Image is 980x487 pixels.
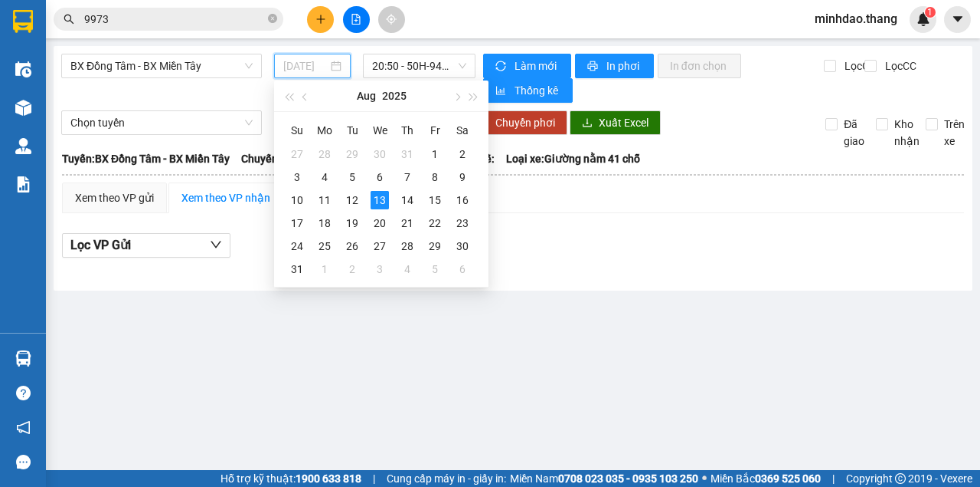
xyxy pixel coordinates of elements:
[421,189,449,212] td: 2025-08-15
[288,168,306,186] div: 3
[426,168,444,186] div: 8
[311,258,338,281] td: 2025-09-01
[449,212,476,235] td: 2025-08-23
[453,214,472,232] div: 23
[394,189,421,212] td: 2025-08-14
[311,143,338,166] td: 2025-07-28
[453,191,472,209] div: 16
[421,118,449,143] th: Fr
[510,470,698,487] span: Miền Nam
[658,54,741,78] button: In đơn chọn
[220,470,361,487] span: Hỗ trợ kỹ thuật:
[366,118,394,143] th: We
[343,237,361,255] div: 26
[394,143,421,166] td: 2025-07-31
[938,116,971,150] span: Trên xe
[283,212,311,235] td: 2025-08-17
[343,260,361,278] div: 2
[495,85,508,97] span: bar-chart
[288,237,306,255] div: 24
[398,191,416,209] div: 14
[925,7,936,18] sup: 1
[888,116,926,150] span: Kho nhận
[394,118,421,143] th: Th
[241,150,353,167] span: Chuyến: (20:50 [DATE])
[879,58,919,74] span: Lọc CC
[838,58,878,74] span: Lọc CR
[181,189,270,206] div: Xem theo VP nhận
[315,14,326,25] span: plus
[373,470,375,487] span: |
[75,189,154,206] div: Xem theo VP gửi
[449,118,476,143] th: Sa
[307,6,334,33] button: plus
[84,11,265,28] input: Tìm tên, số ĐT hoặc mã đơn
[357,81,376,111] button: Aug
[268,14,277,23] span: close-circle
[343,168,361,186] div: 5
[15,350,31,367] img: warehouse-icon
[421,212,449,235] td: 2025-08-22
[15,61,31,77] img: warehouse-icon
[62,233,230,258] button: Lọc VP Gửi
[338,258,366,281] td: 2025-09-02
[283,118,311,143] th: Su
[366,143,394,166] td: 2025-07-30
[449,235,476,258] td: 2025-08-30
[398,145,416,163] div: 31
[351,14,361,25] span: file-add
[16,455,31,469] span: message
[398,237,416,255] div: 28
[570,110,661,135] button: downloadXuất Excel
[311,118,338,143] th: Mo
[895,473,906,484] span: copyright
[70,54,253,77] span: BX Đồng Tâm - BX Miền Tây
[802,9,910,28] span: minhdao.thang
[315,191,334,209] div: 11
[16,386,31,400] span: question-circle
[343,6,370,33] button: file-add
[944,6,971,33] button: caret-down
[311,189,338,212] td: 2025-08-11
[951,12,965,26] span: caret-down
[453,237,472,255] div: 30
[558,472,698,485] strong: 0708 023 035 - 0935 103 250
[283,258,311,281] td: 2025-08-31
[15,176,31,192] img: solution-icon
[927,7,933,18] span: 1
[343,191,361,209] div: 12
[421,258,449,281] td: 2025-09-05
[453,260,472,278] div: 6
[426,260,444,278] div: 5
[338,143,366,166] td: 2025-07-29
[371,237,389,255] div: 27
[386,14,397,25] span: aim
[366,189,394,212] td: 2025-08-13
[449,258,476,281] td: 2025-09-06
[315,214,334,232] div: 18
[838,116,871,150] span: Đã giao
[288,145,306,163] div: 27
[15,100,31,116] img: warehouse-icon
[394,235,421,258] td: 2025-08-28
[288,214,306,232] div: 17
[343,214,361,232] div: 19
[371,260,389,278] div: 3
[421,166,449,189] td: 2025-08-08
[371,191,389,209] div: 13
[315,237,334,255] div: 25
[70,235,131,255] span: Lọc VP Gửi
[311,212,338,235] td: 2025-08-18
[338,118,366,143] th: Tu
[449,189,476,212] td: 2025-08-16
[15,138,31,154] img: warehouse-icon
[382,81,407,111] button: 2025
[338,189,366,212] td: 2025-08-12
[283,235,311,258] td: 2025-08-24
[483,78,573,103] button: bar-chartThống kê
[387,470,506,487] span: Cung cấp máy in - giấy in:
[755,472,821,485] strong: 0369 525 060
[315,168,334,186] div: 4
[702,475,707,482] span: ⚪️
[394,212,421,235] td: 2025-08-21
